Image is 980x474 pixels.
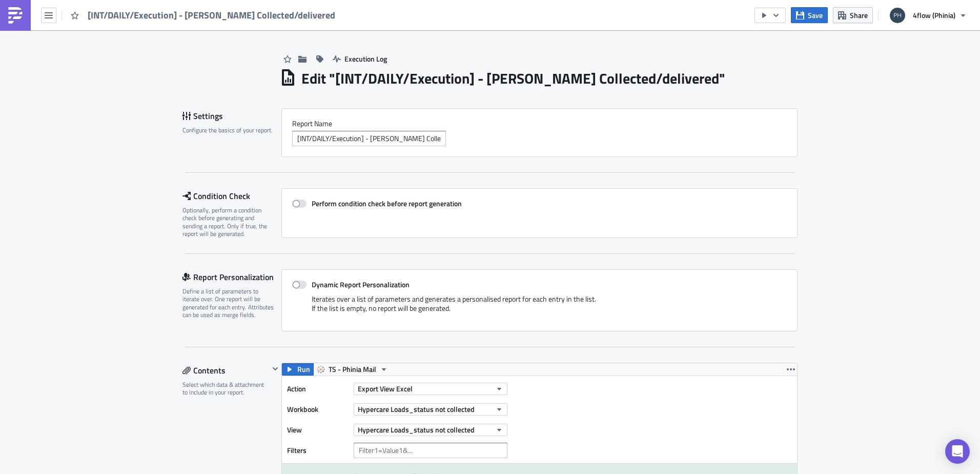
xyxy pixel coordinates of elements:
[329,363,376,376] span: TS - Phinia Mail
[344,53,387,64] span: Execution Log
[182,126,275,134] div: Configure the basics of your report.
[312,279,410,290] strong: Dynamic Report Personalization
[287,381,349,397] label: Action
[182,381,269,397] div: Select which data & attachment to include in your report.
[945,439,970,464] div: Open Intercom Messenger
[889,7,906,24] img: Avatar
[913,10,955,21] span: 4flow (Phinia)
[269,363,281,375] button: Hide content
[4,15,489,24] p: Please find attached the not collected/delivered report.
[850,10,868,21] span: Share
[354,403,507,416] button: Hypercare Loads_status not collected
[182,363,269,378] div: Contents
[358,424,475,435] span: Hypercare Loads_status not collected
[884,4,972,27] button: 4flow (Phinia)
[4,4,489,24] body: Rich Text Area. Press ALT-0 for help.
[328,51,392,67] button: Execution Log
[833,7,873,23] button: Share
[287,402,349,417] label: Workbook
[292,294,787,321] div: Iterates over a list of parameters and generates a personalised report for each entry in the list...
[808,10,823,21] span: Save
[301,69,725,88] h1: Edit " [INT/DAILY/Execution] - [PERSON_NAME] Collected/delivered "
[7,7,24,24] img: PushMetrics
[88,9,336,21] span: [INT/DAILY/Execution] - [PERSON_NAME] Collected/delivered
[287,443,349,458] label: Filters
[313,363,392,376] button: TS - Phinia Mail
[354,443,507,458] input: Filter1=Value1&...
[297,363,310,376] span: Run
[791,7,828,23] button: Save
[312,198,462,209] strong: Perform condition check before report generation
[354,424,507,436] button: Hypercare Loads_status not collected
[292,119,787,128] label: Report Nam﻿e
[182,188,281,204] div: Condition Check
[182,269,281,285] div: Report Personalization
[182,206,275,238] div: Optionally, perform a condition check before generating and sending a report. Only if true, the r...
[4,4,489,12] p: Dear all,
[287,422,349,438] label: View
[354,383,507,395] button: Export View Excel
[282,363,314,376] button: Run
[182,108,281,124] div: Settings
[358,404,475,414] span: Hypercare Loads_status not collected
[358,383,413,394] span: Export View Excel
[182,287,275,319] div: Define a list of parameters to iterate over. One report will be generated for each entry. Attribu...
